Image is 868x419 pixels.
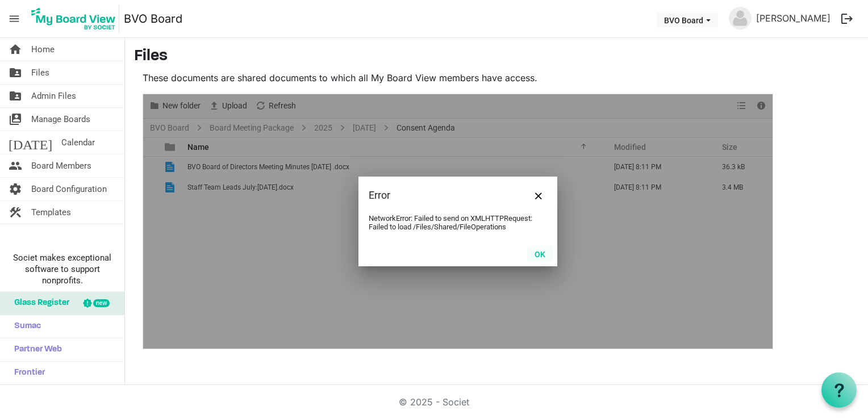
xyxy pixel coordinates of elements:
[31,201,71,224] span: Templates
[28,5,124,33] a: My Board View Logo
[752,7,835,30] a: [PERSON_NAME]
[657,12,718,28] button: BVO Board dropdownbutton
[399,396,469,408] a: © 2025 - Societ
[31,85,76,107] span: Admin Files
[5,252,119,286] span: Societ makes exceptional software to support nonprofits.
[9,108,22,131] span: switch_account
[31,108,90,131] span: Manage Boards
[61,131,95,154] span: Calendar
[9,338,62,361] span: Partner Web
[31,178,107,200] span: Board Configuration
[9,38,22,61] span: home
[9,154,22,177] span: people
[134,47,859,66] h3: Files
[530,187,547,204] button: Close
[31,61,49,84] span: Files
[9,85,22,107] span: folder_shared
[9,362,45,384] span: Frontier
[143,71,773,85] p: These documents are shared documents to which all My Board View members have access.
[369,214,547,231] div: NetworkError: Failed to send on XMLHTTPRequest: Failed to load /Files/Shared/FileOperations
[835,7,859,31] button: logout
[527,246,553,262] button: OK
[31,38,55,61] span: Home
[28,5,119,33] img: My Board View Logo
[9,178,22,200] span: settings
[9,61,22,84] span: folder_shared
[9,315,41,338] span: Sumac
[9,131,52,154] span: [DATE]
[9,292,69,315] span: Glass Register
[369,187,511,204] div: Error
[3,8,25,30] span: menu
[729,7,752,30] img: no-profile-picture.svg
[31,154,91,177] span: Board Members
[9,201,22,224] span: construction
[124,7,182,30] a: BVO Board
[93,299,110,307] div: new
